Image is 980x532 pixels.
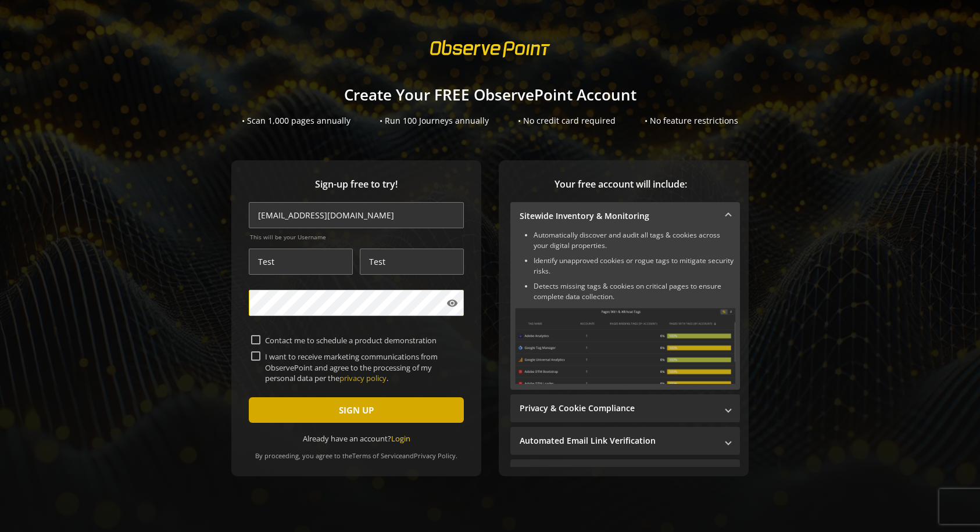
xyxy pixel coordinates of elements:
div: Already have an account? [249,433,464,444]
div: • Run 100 Journeys annually [380,115,489,127]
div: Sitewide Inventory & Monitoring [510,230,740,390]
div: • Scan 1,000 pages annually [242,115,350,127]
label: I want to receive marketing communications from ObservePoint and agree to the processing of my pe... [260,351,462,383]
li: Identify unapproved cookies or rogue tags to mitigate security risks. [534,256,735,276]
input: Last Name * [360,249,464,275]
img: Sitewide Inventory & Monitoring [515,308,735,384]
button: SIGN UP [249,397,464,423]
a: privacy policy [339,373,387,383]
mat-panel-title: Privacy & Cookie Compliance [520,402,717,414]
a: Privacy Policy [414,451,456,460]
mat-expansion-panel-header: Privacy & Cookie Compliance [510,394,740,422]
span: Your free account will include: [510,178,731,191]
input: Email Address (name@work-email.com) * [249,202,464,228]
mat-expansion-panel-header: Automated Email Link Verification [510,427,740,455]
a: Terms of Service [352,451,402,460]
input: First Name * [249,249,353,275]
mat-icon: visibility [446,297,458,309]
label: Contact me to schedule a product demonstration [260,335,462,346]
span: This will be your Username [250,233,464,241]
li: Automatically discover and audit all tags & cookies across your digital properties. [534,230,735,251]
mat-expansion-panel-header: Sitewide Inventory & Monitoring [510,202,740,230]
a: Login [391,433,410,444]
span: SIGN UP [339,400,374,420]
div: By proceeding, you agree to the and . [249,444,464,460]
mat-expansion-panel-header: Performance Monitoring with Web Vitals [510,459,740,487]
div: • No feature restrictions [645,115,738,127]
span: Sign-up free to try! [249,178,464,191]
mat-panel-title: Automated Email Link Verification [520,435,717,447]
li: Detects missing tags & cookies on critical pages to ensure complete data collection. [534,281,735,302]
mat-panel-title: Sitewide Inventory & Monitoring [520,210,717,222]
div: • No credit card required [518,115,616,127]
